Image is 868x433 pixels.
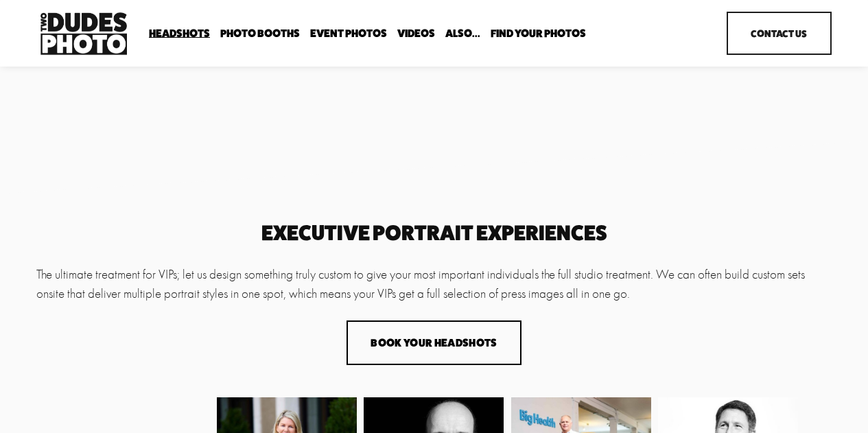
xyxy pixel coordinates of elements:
[36,222,832,243] h2: executive portrait experiences
[397,27,435,40] a: Videos
[220,27,300,40] a: folder dropdown
[36,9,131,58] img: Two Dudes Photo | Headshots, Portraits &amp; Photo Booths
[220,28,300,39] span: Photo Booths
[149,27,210,40] a: folder dropdown
[491,28,586,39] span: Find Your Photos
[491,27,586,40] a: folder dropdown
[347,320,521,365] button: Book Your Headshots
[36,265,832,304] p: The ultimate treatment for VIPs; let us design something truly custom to give your most important...
[727,12,832,55] a: Contact Us
[149,28,210,39] span: Headshots
[445,28,480,39] span: Also...
[445,27,480,40] a: folder dropdown
[310,27,387,40] a: Event Photos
